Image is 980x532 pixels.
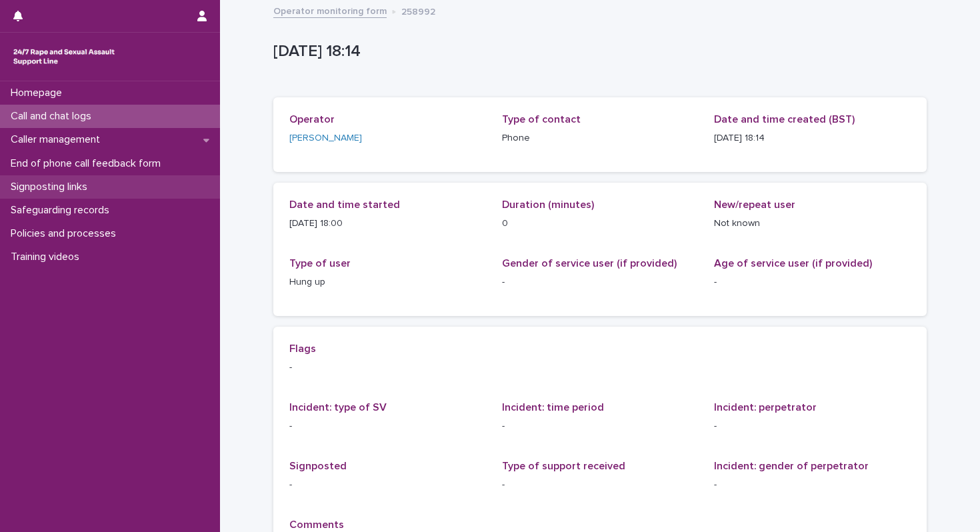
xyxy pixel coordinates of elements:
[401,3,435,18] p: 258992
[502,478,699,492] p: -
[5,204,120,217] p: Safeguarding records
[714,114,855,125] span: Date and time created (BST)
[289,131,362,145] a: [PERSON_NAME]
[714,461,869,471] span: Incident: gender of perpetrator
[273,42,921,61] p: [DATE] 18:14
[289,461,347,471] span: Signposted
[5,157,171,170] p: End of phone call feedback form
[289,402,387,413] span: Incident: type of SV
[11,43,117,70] img: rhQMoQhaT3yELyF149Cw
[502,114,581,125] span: Type of contact
[289,478,486,492] p: -
[502,258,677,269] span: Gender of service user (if provided)
[502,461,625,471] span: Type of support received
[273,3,387,18] a: Operator monitoring form
[502,131,699,145] p: Phone
[5,133,111,146] p: Caller management
[289,519,344,530] span: Comments
[5,251,90,263] p: Training videos
[714,131,911,145] p: [DATE] 18:14
[502,217,699,231] p: 0
[289,275,486,289] p: Hung up
[502,199,594,210] span: Duration (minutes)
[714,478,911,492] p: -
[502,402,604,413] span: Incident: time period
[502,419,699,433] p: -
[289,419,486,433] p: -
[714,275,911,289] p: -
[714,402,817,413] span: Incident: perpetrator
[502,275,699,289] p: -
[714,199,795,210] span: New/repeat user
[714,217,911,231] p: Not known
[289,258,351,269] span: Type of user
[289,217,486,231] p: [DATE] 18:00
[5,87,73,99] p: Homepage
[289,199,400,210] span: Date and time started
[289,343,316,354] span: Flags
[289,361,911,375] p: -
[5,110,102,123] p: Call and chat logs
[289,114,335,125] span: Operator
[714,258,872,269] span: Age of service user (if provided)
[5,227,127,240] p: Policies and processes
[714,419,911,433] p: -
[5,181,98,193] p: Signposting links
